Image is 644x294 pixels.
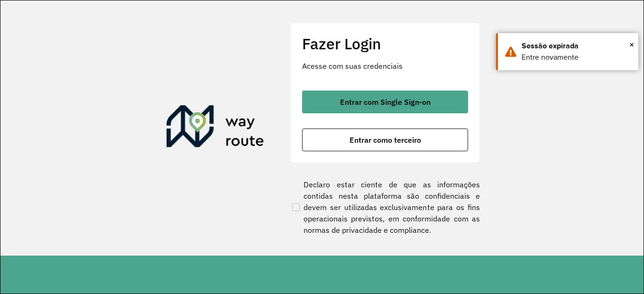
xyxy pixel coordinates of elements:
span: Entrar como terceiro [350,136,421,144]
button: button [302,91,468,113]
p: Acesse com suas credenciais [302,60,468,72]
button: Close [629,37,634,52]
label: Declaro estar ciente de que as informações contidas nesta plataforma são confidenciais e devem se... [290,179,480,236]
div: Entre novamente [522,52,631,63]
span: Entrar com Single Sign-on [340,98,431,106]
span: × [629,37,634,52]
button: button [302,129,468,151]
img: Roteirizador AmbevTech [166,105,264,151]
div: Sessão expirada [522,40,631,52]
h2: Fazer Login [302,35,468,53]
